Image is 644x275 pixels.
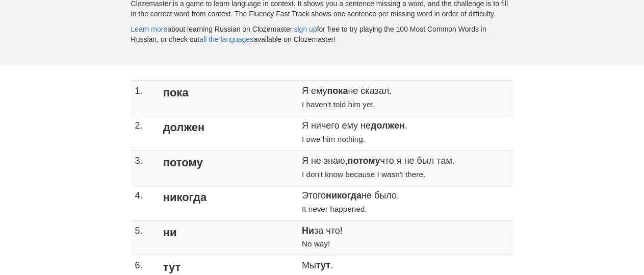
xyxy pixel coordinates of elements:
td: 3. [131,150,157,185]
td: никогда [157,185,298,220]
small: It never happened. [302,205,367,213]
small: No way! [302,239,330,248]
td: за что! [298,220,513,255]
td: Этого не было. [298,185,513,220]
a: sign up [294,25,317,33]
td: Я ему не сказал. [298,81,513,115]
a: all the languages [199,35,253,43]
strong: никогда [326,190,362,201]
td: Я ничего ему не . [298,115,513,150]
a: Learn more [131,25,168,33]
small: I haven't told him yet. [302,100,375,109]
td: Я не знаю, что я не был там. [298,150,513,185]
small: I don't know because I wasn't there. [302,170,425,179]
td: должен [157,115,298,150]
td: ни [157,220,298,255]
strong: потому [347,156,380,166]
strong: тут [316,260,330,270]
td: 4. [131,185,157,220]
strong: должен [371,120,405,131]
strong: Ни [302,226,314,236]
strong: пока [327,86,348,96]
small: I owe him nothing. [302,135,365,143]
td: 5. [131,220,157,255]
td: потому [157,150,298,185]
p: about learning Russian on Clozemaster, for free to try playing the 100 Most Common Words in Russi... [131,24,513,44]
td: 1. [131,81,157,115]
td: 2. [131,115,157,150]
td: пока [157,81,298,115]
